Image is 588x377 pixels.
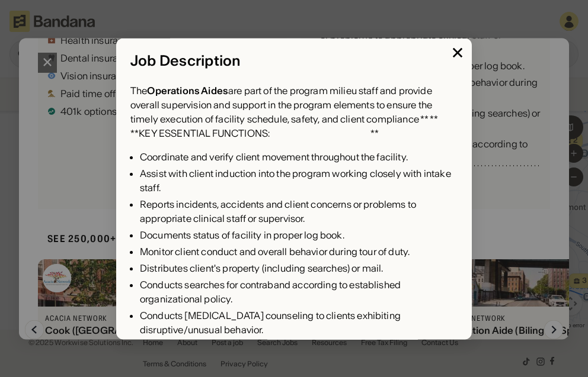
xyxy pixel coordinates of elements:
div: Assist with client induction into the program working closely with intake staff. [140,166,458,195]
div: Conducts [MEDICAL_DATA] counseling to clients exhibiting disruptive/unusual behavior. [140,308,458,337]
div: Job Description [130,52,458,69]
div: The are part of the program milieu staff and provide overall supervision and support in the progr... [130,83,458,140]
div: Documents status of facility in proper log book. [140,228,458,242]
div: Conducts searches for contraband according to established organizational policy. [140,278,458,306]
div: Reports incidents, accidents and client concerns or problems to appropriate clinical staff or sup... [140,197,458,225]
div: Coordinate and verify client movement throughout the facility. [140,150,458,164]
div: Distributes client's property (including searches) or mail. [140,261,458,275]
div: Monitor client conduct and overall behavior during tour of duty. [140,244,458,259]
div: Operations Aides [147,85,228,96]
